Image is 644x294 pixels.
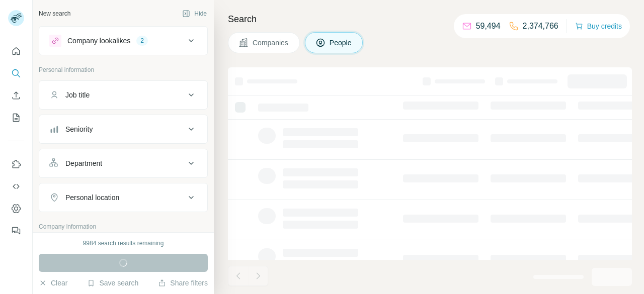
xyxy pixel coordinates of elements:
[65,158,102,168] div: Department
[39,9,70,18] div: New search
[39,65,208,74] p: Personal information
[575,19,622,33] button: Buy credits
[175,6,214,21] button: Hide
[87,278,138,288] button: Save search
[228,12,632,26] h4: Search
[158,278,208,288] button: Share filters
[65,124,93,134] div: Seniority
[8,86,24,105] button: Enrich CSV
[39,29,207,53] button: Company lookalikes2
[39,151,207,175] button: Department
[476,20,501,32] p: 59,494
[330,38,353,48] span: People
[136,36,148,45] div: 2
[39,185,207,210] button: Personal location
[67,36,130,46] div: Company lookalikes
[8,177,24,195] button: Use Surfe API
[39,117,207,141] button: Seniority
[39,278,67,288] button: Clear
[8,42,24,60] button: Quick start
[39,222,208,231] p: Company information
[65,90,90,100] div: Job title
[253,38,289,48] span: Companies
[8,109,24,127] button: My lists
[83,239,164,248] div: 9984 search results remaining
[8,64,24,82] button: Search
[65,192,119,203] div: Personal location
[8,222,24,240] button: Feedback
[8,155,24,173] button: Use Surfe on LinkedIn
[39,83,207,107] button: Job title
[523,20,558,32] p: 2,374,766
[8,200,24,218] button: Dashboard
